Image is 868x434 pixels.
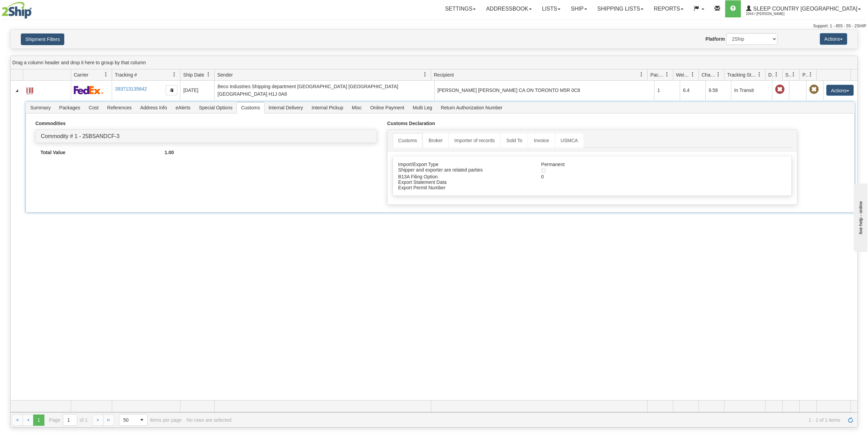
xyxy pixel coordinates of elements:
[771,69,782,80] a: Delivery Status filter column settings
[26,102,55,113] span: Summary
[237,102,264,113] span: Customs
[55,102,84,113] span: Packages
[741,0,866,17] a: Sleep Country [GEOGRAPHIC_DATA] 2044 / [PERSON_NAME]
[119,414,182,426] span: items per page
[768,71,774,78] span: Delivery Status
[172,102,195,113] span: eAlerts
[687,69,699,80] a: Weight filter column settings
[826,85,854,96] button: Actions
[536,162,713,167] div: Permanent
[705,81,731,100] td: 9.58
[21,33,64,45] button: Shipment Filters
[119,414,148,426] span: Page sizes drop down
[136,102,171,113] span: Address Info
[165,150,174,155] strong: 1.00
[751,6,857,12] span: Sleep Country [GEOGRAPHIC_DATA]
[592,0,649,17] a: Shipping lists
[13,87,20,94] a: Collapse
[2,23,866,29] div: Support: 1 - 855 - 55 - 2SHIP
[195,102,236,113] span: Special Options
[168,69,180,80] a: Tracking # filter column settings
[393,167,536,173] div: Shipper and exporter are related parties
[650,71,665,78] span: Packages
[74,71,89,78] span: Carrier
[393,174,536,179] div: B13A Filing Option
[705,36,725,42] label: Platform
[785,71,791,78] span: Shipment Issues
[348,102,366,113] span: Misc
[713,69,724,80] a: Charge filter column settings
[775,85,785,94] span: Late
[649,0,689,17] a: Reports
[217,71,233,78] span: Sender
[393,185,536,190] div: Export Permit Number
[187,417,232,423] div: No rows are selected
[11,56,857,69] div: grid grouping header
[754,69,765,80] a: Tracking Status filter column settings
[566,0,592,17] a: Ship
[434,71,454,78] span: Recipient
[845,415,856,425] a: Refresh
[788,69,799,80] a: Shipment Issues filter column settings
[2,2,32,19] img: logo2044.jpg
[702,71,716,78] span: Charge
[501,133,528,148] a: Sold To
[449,133,500,148] a: Importer of records
[731,81,772,100] td: In Transit
[537,0,566,17] a: Lists
[393,179,536,185] div: Export Statement Data
[103,102,136,113] span: References
[423,133,448,148] a: Broker
[393,162,536,167] div: Import/Export Type
[115,86,147,92] a: 393713135642
[180,81,214,100] td: [DATE]
[393,133,422,148] a: Customs
[387,121,435,126] strong: Customs Declaration
[100,69,112,80] a: Carrier filter column settings
[136,415,147,425] span: select
[5,6,63,11] div: live help - online
[654,81,680,100] td: 1
[214,81,434,100] td: Beco Industries Shipping department [GEOGRAPHIC_DATA] [GEOGRAPHIC_DATA] [GEOGRAPHIC_DATA] H1J 0A8
[308,102,348,113] span: Internal Pickup
[680,81,705,100] td: 6.4
[434,81,654,100] td: [PERSON_NAME] [PERSON_NAME] CA ON TORONTO M5R 0C8
[366,102,408,113] span: Online Payment
[636,69,647,80] a: Recipient filter column settings
[35,121,66,126] strong: Commodities
[166,85,177,95] button: Copy to clipboard
[536,174,713,179] div: 0
[41,133,119,139] a: Commodity # 1 - 25BSANDCF-3
[63,415,77,425] input: Page 1
[661,69,673,80] a: Packages filter column settings
[437,102,507,113] span: Return Authorization Number
[33,415,44,425] span: Page 1
[727,71,757,78] span: Tracking Status
[123,417,132,423] span: 50
[203,69,214,80] a: Ship Date filter column settings
[852,182,867,252] iframe: chat widget
[820,33,847,45] button: Actions
[746,11,797,17] span: 2044 / [PERSON_NAME]
[802,71,808,78] span: Pickup Status
[409,102,436,113] span: Multi Leg
[440,0,481,17] a: Settings
[809,85,819,94] span: Pickup Not Assigned
[419,69,431,80] a: Sender filter column settings
[26,84,33,95] a: Label
[40,150,65,155] strong: Total Value
[74,86,104,94] img: 2 - FedEx Express®
[676,71,690,78] span: Weight
[183,71,204,78] span: Ship Date
[805,69,816,80] a: Pickup Status filter column settings
[481,0,537,17] a: Addressbook
[49,414,88,426] span: Page of 1
[265,102,307,113] span: Internal Delivery
[555,133,584,148] a: USMCA
[236,417,840,423] span: 1 - 1 of 1 items
[528,133,554,148] a: Invoice
[85,102,103,113] span: Cost
[115,71,137,78] span: Tracking #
